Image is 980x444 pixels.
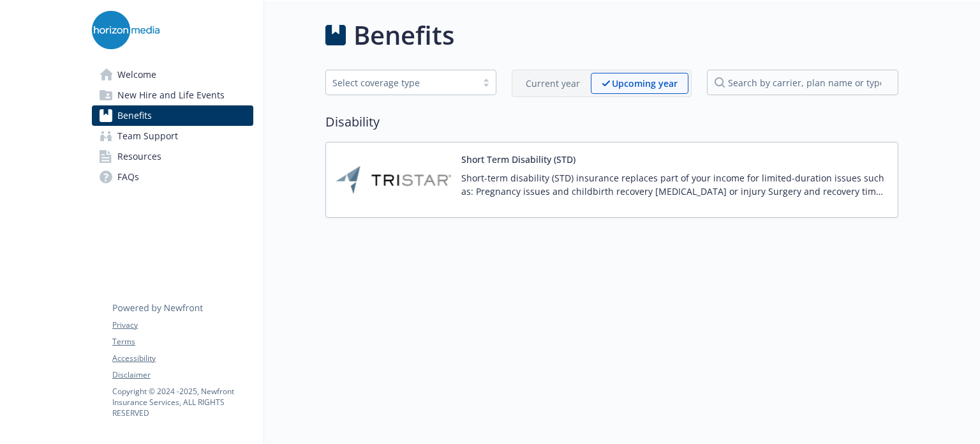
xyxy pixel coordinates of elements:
span: Team Support [117,126,178,146]
a: FAQs [92,167,253,187]
div: Select coverage type [332,76,470,89]
span: Welcome [117,65,156,85]
button: Short Term Disability (STD) [461,153,575,166]
img: TRISTAR Insurance Group carrier logo [336,153,451,207]
a: Welcome [92,65,253,85]
a: Benefits [92,105,253,126]
p: Short-term disability (STD) insurance replaces part of your income for limited-duration issues su... [461,171,887,198]
h2: Disability [325,112,898,132]
a: Terms [112,336,253,348]
a: Resources [92,146,253,167]
input: search by carrier, plan name or type [707,70,898,95]
a: Accessibility [112,353,253,364]
p: Copyright © 2024 - 2025 , Newfront Insurance Services, ALL RIGHTS RESERVED [112,386,253,418]
p: Upcoming year [612,77,678,90]
a: Team Support [92,126,253,146]
h1: Benefits [353,16,454,54]
a: New Hire and Life Events [92,85,253,105]
span: Benefits [117,105,152,126]
a: Privacy [112,319,253,331]
span: FAQs [117,167,139,187]
p: Current year [526,77,580,90]
span: Resources [117,146,161,167]
a: Disclaimer [112,369,253,381]
span: New Hire and Life Events [117,85,225,105]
